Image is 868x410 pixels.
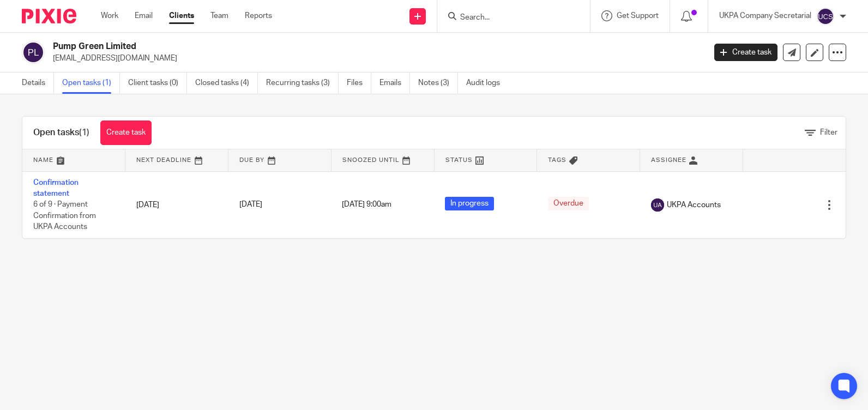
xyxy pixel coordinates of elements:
[135,10,153,21] a: Email
[820,129,837,136] span: Filter
[101,10,118,21] a: Work
[53,41,569,52] h2: Pump Green Limited
[445,197,494,210] span: In progress
[100,120,152,145] a: Create task
[195,73,258,94] a: Closed tasks (4)
[53,53,698,64] p: [EMAIL_ADDRESS][DOMAIN_NAME]
[22,73,54,94] a: Details
[62,73,120,94] a: Open tasks (1)
[379,73,410,94] a: Emails
[548,157,566,163] span: Tags
[651,198,664,212] img: svg%3E
[239,201,262,209] span: [DATE]
[445,157,473,163] span: Status
[169,10,194,21] a: Clients
[33,127,89,138] h1: Open tasks
[617,12,659,20] span: Get Support
[418,73,458,94] a: Notes (3)
[79,128,89,137] span: (1)
[210,10,228,21] a: Team
[33,179,79,197] a: Confirmation statement
[22,9,76,23] img: Pixie
[548,197,589,210] span: Overdue
[33,201,96,231] span: 6 of 9 · Payment Confirmation from UKPA Accounts
[125,171,228,238] td: [DATE]
[128,73,187,94] a: Client tasks (0)
[266,73,339,94] a: Recurring tasks (3)
[342,201,391,209] span: [DATE] 9:00am
[714,44,777,61] a: Create task
[22,41,45,64] img: svg%3E
[245,10,272,21] a: Reports
[342,157,400,163] span: Snoozed Until
[466,73,508,94] a: Audit logs
[347,73,371,94] a: Files
[719,10,811,21] p: UKPA Company Secretarial
[817,8,834,25] img: svg%3E
[667,200,721,210] span: UKPA Accounts
[459,13,557,23] input: Search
